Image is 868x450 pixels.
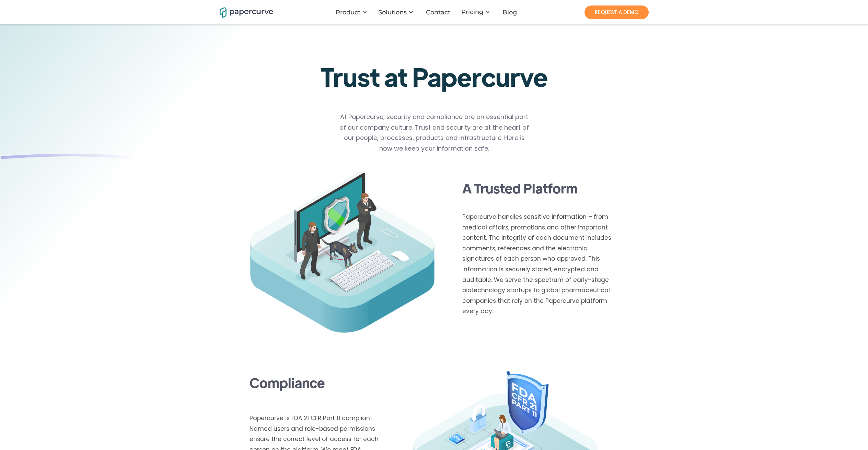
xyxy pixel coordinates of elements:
h1: Trust at Papercurve [321,64,548,88]
div: Solutions [378,9,407,16]
div: Solutions [374,2,420,23]
img: An animation of a cannabis cultivation facility. [250,169,435,334]
div: Product [332,2,374,23]
p: Papercurve handles sensitive information – from medical affairs, promotions and other important c... [462,212,618,320]
div: Contact [426,9,450,16]
a: REQUEST A DEMO [585,5,649,19]
p: At Papercurve, security and compliance are an essential part of our company culture. Trust and se... [338,112,530,157]
a: Contact [420,9,457,16]
div: Pricing [457,2,497,23]
h3: Compliance [250,374,325,391]
h3: A Trusted Platform [462,180,578,196]
div: Product [336,9,360,16]
div: Blog [502,9,517,16]
a: Pricing [461,9,483,15]
a: Blog [497,9,524,16]
a: home [220,6,264,18]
